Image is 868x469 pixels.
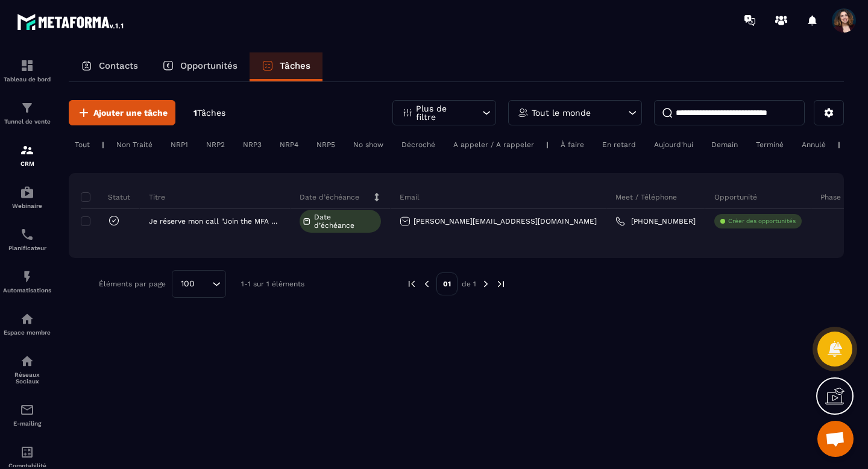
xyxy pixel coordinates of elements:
[555,137,590,152] div: À faire
[3,394,51,436] a: emailemailE-mailing
[20,185,34,200] img: automations
[274,137,304,152] div: NRP4
[400,192,420,202] p: Email
[3,92,51,134] a: formationformationTunnel de vente
[149,217,278,225] p: Je réserve mon call "Join the MFA Team"
[197,108,225,118] span: Tâches
[314,213,378,230] span: Date d’échéance
[177,277,199,291] span: 100
[3,203,51,209] p: Webinaire
[20,58,34,73] img: formation
[20,445,34,459] img: accountant
[69,100,175,125] button: Ajouter une tâche
[300,192,359,202] p: Date d’échéance
[310,137,341,152] div: NRP5
[750,137,790,152] div: Terminé
[150,52,250,81] a: Opportunités
[20,403,34,417] img: email
[406,279,417,289] img: prev
[838,140,840,149] p: |
[546,140,549,149] p: |
[200,137,231,152] div: NRP2
[20,354,34,368] img: social-network
[250,52,322,81] a: Tâches
[648,137,699,152] div: Aujourd'hui
[3,245,51,251] p: Planificateur
[20,269,34,284] img: automations
[241,280,304,288] p: 1-1 sur 1 éléments
[93,107,168,119] span: Ajouter une tâche
[421,279,432,289] img: prev
[820,192,841,202] p: Phase
[532,109,591,117] p: Tout le monde
[199,277,209,291] input: Search for option
[3,260,51,303] a: automationsautomationsAutomatisations
[817,421,854,457] a: Ouvrir le chat
[3,420,51,427] p: E-mailing
[3,287,51,294] p: Automatisations
[714,192,757,202] p: Opportunité
[193,107,225,119] p: 1
[3,118,51,125] p: Tunnel de vente
[615,192,677,202] p: Meet / Téléphone
[462,279,476,289] p: de 1
[3,371,51,385] p: Réseaux Sociaux
[728,217,796,225] p: Créer des opportunités
[17,11,125,33] img: logo
[69,137,96,152] div: Tout
[165,137,194,152] div: NRP1
[69,52,150,81] a: Contacts
[436,272,458,295] p: 01
[110,137,159,152] div: Non Traité
[3,345,51,394] a: social-networksocial-networkRéseaux Sociaux
[237,137,268,152] div: NRP3
[149,192,165,202] p: Titre
[480,279,491,289] img: next
[796,137,832,152] div: Annulé
[20,312,34,326] img: automations
[3,160,51,167] p: CRM
[3,462,51,469] p: Comptabilité
[347,137,389,152] div: No show
[172,270,226,298] div: Search for option
[3,76,51,83] p: Tableau de bord
[20,227,34,242] img: scheduler
[20,101,34,115] img: formation
[20,143,34,157] img: formation
[180,60,237,71] p: Opportunités
[3,49,51,92] a: formationformationTableau de bord
[3,218,51,260] a: schedulerschedulerPlanificateur
[395,137,441,152] div: Décroché
[615,216,696,226] a: [PHONE_NUMBER]
[3,176,51,218] a: automationsautomationsWebinaire
[99,280,166,288] p: Éléments par page
[3,134,51,176] a: formationformationCRM
[416,104,469,121] p: Plus de filtre
[596,137,642,152] div: En retard
[99,60,138,71] p: Contacts
[705,137,744,152] div: Demain
[280,60,310,71] p: Tâches
[447,137,540,152] div: A appeler / A rappeler
[3,303,51,345] a: automationsautomationsEspace membre
[84,192,130,202] p: Statut
[3,329,51,336] p: Espace membre
[102,140,104,149] p: |
[495,279,506,289] img: next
